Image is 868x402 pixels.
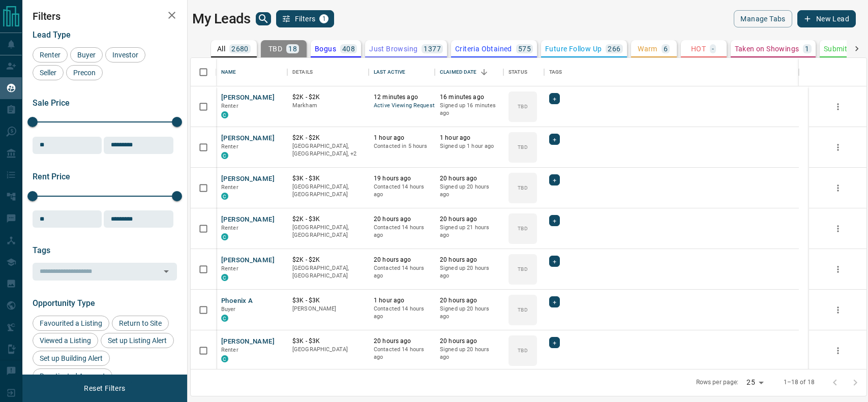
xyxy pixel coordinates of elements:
[553,175,556,185] span: +
[36,354,106,362] span: Set up Building Alert
[805,45,809,52] p: 1
[374,174,430,183] p: 19 hours ago
[440,256,498,264] p: 20 hours ago
[292,256,364,264] p: $2K - $2K
[518,306,527,314] p: TBD
[830,262,846,277] button: more
[36,319,106,327] span: Favourited a Listing
[518,265,527,273] p: TBD
[440,93,498,102] p: 16 minutes ago
[292,346,364,354] p: [GEOGRAPHIC_DATA]
[36,51,64,59] span: Renter
[374,346,430,361] p: Contacted 14 hours ago
[518,184,527,192] p: TBD
[830,302,846,318] button: more
[784,378,815,387] p: 1–18 of 18
[549,256,560,267] div: +
[549,174,560,185] div: +
[544,58,799,86] div: Tags
[112,316,169,331] div: Return to Site
[797,10,856,27] button: New Lead
[66,65,103,80] div: Precon
[830,180,846,196] button: more
[221,265,238,272] span: Renter
[101,333,174,348] div: Set up Listing Alert
[315,45,336,52] p: Bogus
[256,12,271,25] button: search button
[440,346,498,361] p: Signed up 20 hours ago
[440,102,498,117] p: Signed up 16 minutes ago
[664,45,668,52] p: 6
[292,183,364,199] p: [GEOGRAPHIC_DATA], [GEOGRAPHIC_DATA]
[36,69,60,77] span: Seller
[292,264,364,280] p: [GEOGRAPHIC_DATA], [GEOGRAPHIC_DATA]
[33,368,112,384] div: Reactivated Account
[545,45,602,52] p: Future Follow Up
[292,305,364,313] p: [PERSON_NAME]
[105,47,145,63] div: Investor
[231,45,249,52] p: 2680
[33,10,177,22] h2: Filters
[374,58,405,86] div: Last Active
[221,233,228,240] div: condos.ca
[518,225,527,232] p: TBD
[374,93,430,102] p: 12 minutes ago
[638,45,657,52] p: Warm
[608,45,620,52] p: 266
[440,305,498,321] p: Signed up 20 hours ago
[292,134,364,142] p: $2K - $2K
[374,224,430,239] p: Contacted 14 hours ago
[292,93,364,102] p: $2K - $2K
[217,45,225,52] p: All
[221,225,238,231] span: Renter
[36,336,95,345] span: Viewed a Listing
[440,215,498,224] p: 20 hours ago
[221,103,238,109] span: Renter
[549,337,560,348] div: +
[221,152,228,159] div: condos.ca
[553,134,556,144] span: +
[221,355,228,362] div: condos.ca
[374,256,430,264] p: 20 hours ago
[691,45,706,52] p: HOT
[374,215,430,224] p: 20 hours ago
[292,102,364,110] p: Markham
[221,93,275,103] button: [PERSON_NAME]
[830,343,846,358] button: more
[553,94,556,104] span: +
[374,337,430,346] p: 20 hours ago
[221,337,275,347] button: [PERSON_NAME]
[734,10,792,27] button: Manage Tabs
[518,45,531,52] p: 575
[735,45,799,52] p: Taken on Showings
[276,10,335,27] button: Filters1
[70,69,99,77] span: Precon
[374,264,430,280] p: Contacted 14 hours ago
[115,319,165,327] span: Return to Site
[440,174,498,183] p: 20 hours ago
[74,51,99,59] span: Buyer
[830,140,846,155] button: more
[221,143,238,150] span: Renter
[424,45,441,52] p: 1377
[553,337,556,348] span: +
[549,296,560,307] div: +
[440,134,498,142] p: 1 hour ago
[374,305,430,321] p: Contacted 14 hours ago
[292,174,364,183] p: $3K - $3K
[374,102,430,110] span: Active Viewing Request
[830,221,846,236] button: more
[374,134,430,142] p: 1 hour ago
[33,245,50,255] span: Tags
[221,174,275,184] button: [PERSON_NAME]
[33,316,109,331] div: Favourited a Listing
[440,58,477,86] div: Claimed Date
[830,99,846,114] button: more
[109,51,142,59] span: Investor
[77,380,132,397] button: Reset Filters
[221,193,228,200] div: condos.ca
[374,296,430,305] p: 1 hour ago
[440,224,498,239] p: Signed up 21 hours ago
[221,134,275,143] button: [PERSON_NAME]
[288,45,297,52] p: 18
